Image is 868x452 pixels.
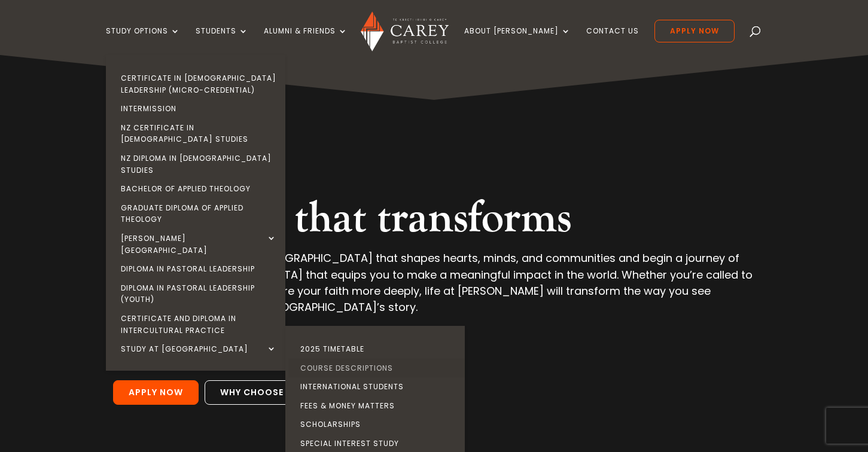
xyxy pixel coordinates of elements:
[361,11,449,51] img: Carey Baptist College
[109,340,288,359] a: Study at [GEOGRAPHIC_DATA]
[288,396,468,416] a: Fees & Money Matters
[109,118,288,149] a: NZ Certificate in [DEMOGRAPHIC_DATA] Studies
[113,193,755,250] h2: Theology that transforms
[109,69,288,99] a: Certificate in [DEMOGRAPHIC_DATA] Leadership (Micro-credential)
[106,27,180,55] a: Study Options
[205,380,386,405] a: Why choose [PERSON_NAME]?
[288,415,468,434] a: Scholarships
[113,380,199,405] a: Apply Now
[288,340,468,359] a: 2025 Timetable
[113,250,755,326] p: We invite you to discover [DEMOGRAPHIC_DATA] that shapes hearts, minds, and communities and begin...
[109,229,288,259] a: [PERSON_NAME][GEOGRAPHIC_DATA]
[288,377,468,396] a: International Students
[264,27,348,55] a: Alumni & Friends
[109,99,288,118] a: Intermission
[464,27,571,55] a: About [PERSON_NAME]
[109,179,288,198] a: Bachelor of Applied Theology
[654,20,735,42] a: Apply Now
[586,27,639,55] a: Contact Us
[109,149,288,179] a: NZ Diploma in [DEMOGRAPHIC_DATA] Studies
[109,309,288,340] a: Certificate and Diploma in Intercultural Practice
[109,259,288,279] a: Diploma in Pastoral Leadership
[109,279,288,309] a: Diploma in Pastoral Leadership (Youth)
[288,359,468,378] a: Course Descriptions
[196,27,248,55] a: Students
[109,198,288,229] a: Graduate Diploma of Applied Theology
